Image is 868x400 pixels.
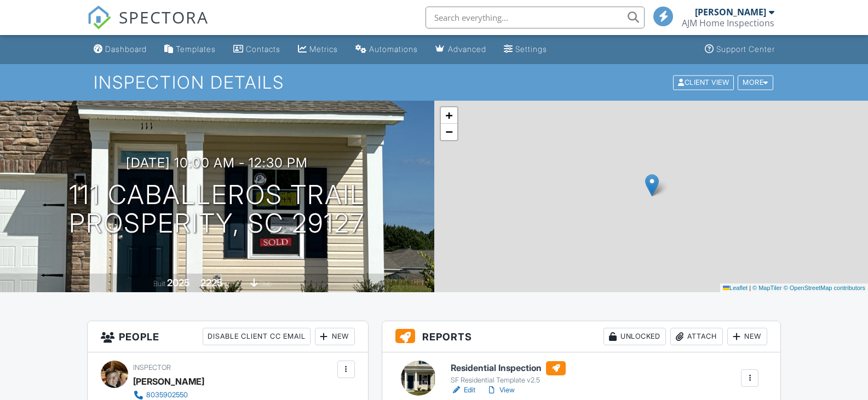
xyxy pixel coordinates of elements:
img: The Best Home Inspection Software - Spectora [87,5,111,30]
h3: People [88,321,368,352]
div: New [315,328,355,345]
a: Zoom out [441,124,457,140]
div: 2025 [167,277,190,288]
div: Client View [673,75,734,90]
div: AJM Home Inspections [682,18,774,28]
a: SPECTORA [87,15,209,38]
a: © OpenStreetMap contributors [784,285,865,291]
input: Search everything... [426,7,645,28]
a: Zoom in [441,107,457,124]
div: Dashboard [105,44,147,54]
div: Advanced [448,44,486,54]
h3: Reports [382,321,781,352]
div: 8035902550 [146,391,188,399]
a: Client View [672,78,737,86]
div: Settings [515,44,547,54]
div: Automations [369,44,418,54]
a: © MapTiler [752,285,782,291]
div: [PERSON_NAME] [133,373,204,390]
div: 2225 [200,277,223,288]
a: Automations (Basic) [351,39,422,60]
span: Inspector [133,363,171,372]
a: Advanced [431,39,491,60]
div: Disable Client CC Email [203,328,311,345]
span: SPECTORA [119,5,209,28]
span: | [749,285,751,291]
a: View [486,385,515,396]
h6: Residential Inspection [451,361,566,375]
a: Edit [451,385,475,396]
div: Support Center [716,44,775,54]
a: Residential Inspection SF Residential Template v2.5 [451,361,566,385]
div: More [738,75,773,90]
h3: [DATE] 10:00 am - 12:30 pm [126,155,308,170]
span: slab [260,280,272,288]
span: Built [153,280,165,288]
div: Contacts [246,44,280,54]
a: Templates [160,39,220,60]
div: Unlocked [603,328,666,345]
a: Support Center [700,39,779,60]
img: Marker [645,174,659,196]
h1: Inspection Details [94,73,774,92]
a: Dashboard [89,39,151,60]
span: − [445,125,452,138]
div: Metrics [309,44,338,54]
a: Settings [499,39,551,60]
a: Metrics [294,39,342,60]
div: Attach [670,328,723,345]
div: [PERSON_NAME] [695,7,766,18]
div: SF Residential Template v2.5 [451,376,566,385]
span: sq. ft. [225,280,240,288]
a: Contacts [229,39,285,60]
a: Leaflet [723,285,748,291]
div: Templates [176,44,216,54]
h1: 111 Caballeros Trail Prosperity, SC 29127 [69,181,365,239]
span: + [445,108,452,122]
div: New [727,328,767,345]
